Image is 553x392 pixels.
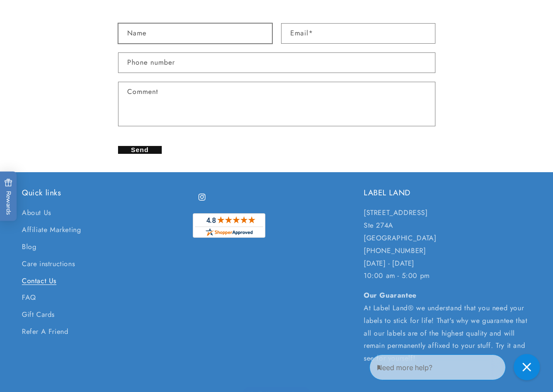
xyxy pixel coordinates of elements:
a: Care instructions [22,256,75,273]
a: About Us [22,207,51,222]
h2: Quick links [22,188,189,198]
a: Blog [22,239,36,256]
a: FAQ [22,289,36,306]
a: Gift Cards [22,306,55,323]
p: [STREET_ADDRESS] Ste 274A [GEOGRAPHIC_DATA] [PHONE_NUMBER] [DATE] - [DATE] 10:00 am - 5:00 pm [364,207,531,282]
button: Send [118,146,162,154]
p: At Label Land® we understand that you need your labels to stick for life! That's why we guarantee... [364,289,531,365]
a: Affiliate Marketing [22,222,81,239]
strong: Our Guarantee [364,290,417,300]
iframe: Gorgias Floating Chat [369,351,544,383]
a: Contact Us [22,273,56,290]
a: shopperapproved.com [193,213,265,242]
span: Rewards [4,178,13,215]
h2: LABEL LAND [364,188,531,198]
a: Refer A Friend [22,323,68,340]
